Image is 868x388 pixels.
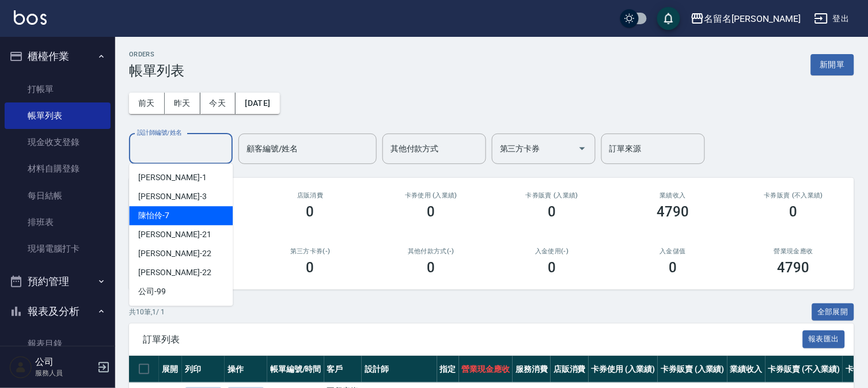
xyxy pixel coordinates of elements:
img: Person [9,356,32,379]
th: 服務消費 [513,356,551,383]
th: 展開 [159,356,182,383]
a: 帳單列表 [5,102,111,129]
h2: 業績收入 [626,192,719,199]
button: 登出 [810,8,854,29]
h3: 0 [548,260,556,276]
th: 卡券使用 (入業績) [589,356,658,383]
h3: 0 [427,260,435,276]
th: 操作 [225,356,267,383]
h5: 公司 [35,356,94,368]
a: 材料自購登錄 [5,155,111,182]
a: 排班表 [5,209,111,235]
a: 報表匯出 [803,333,846,344]
span: [PERSON_NAME] -22 [138,248,211,260]
a: 報表目錄 [5,330,111,357]
span: [PERSON_NAME] -22 [138,267,211,279]
button: 櫃檯作業 [5,41,111,71]
button: save [657,7,680,30]
th: 業績收入 [727,356,765,383]
h2: 卡券使用 (入業績) [385,192,478,199]
th: 帳單編號/時間 [267,356,324,383]
button: [DATE] [236,93,279,114]
th: 客戶 [324,356,362,383]
a: 打帳單 [5,76,111,102]
th: 列印 [182,356,225,383]
h3: 0 [306,204,314,220]
span: 公司 -99 [138,286,166,298]
h2: 其他付款方式(-) [385,248,478,255]
h3: 0 [669,260,677,276]
span: [PERSON_NAME] -3 [138,191,206,203]
span: 訂單列表 [143,334,803,345]
h3: 4790 [657,204,689,220]
h2: 入金儲值 [626,248,719,255]
th: 卡券販賣 (不入業績) [765,356,843,383]
h3: 0 [548,204,556,220]
h2: ORDERS [129,51,184,58]
h3: 0 [427,204,435,220]
p: 服務人員 [35,368,94,378]
a: 現金收支登錄 [5,129,111,155]
button: 預約管理 [5,267,111,296]
h2: 卡券販賣 (不入業績) [747,192,840,199]
a: 現場電腦打卡 [5,235,111,262]
h3: 0 [790,204,798,220]
label: 設計師編號/姓名 [137,128,182,137]
h2: 第三方卡券(-) [264,248,357,255]
th: 店販消費 [551,356,589,383]
button: 報表及分析 [5,296,111,326]
a: 每日結帳 [5,182,111,209]
span: [PERSON_NAME] -1 [138,172,206,184]
h2: 店販消費 [264,192,357,199]
img: Logo [14,10,47,25]
th: 卡券販賣 (入業績) [658,356,727,383]
div: 名留名[PERSON_NAME] [704,12,801,26]
button: 今天 [200,93,236,114]
p: 共 10 筆, 1 / 1 [129,307,165,317]
h2: 營業現金應收 [747,248,840,255]
h2: 卡券販賣 (入業績) [505,192,598,199]
th: 設計師 [362,356,437,383]
button: 新開單 [811,54,854,75]
a: 新開單 [811,59,854,70]
button: 昨天 [165,93,200,114]
button: Open [573,139,592,158]
span: 陳怡伶 -7 [138,210,169,222]
h3: 帳單列表 [129,63,184,79]
span: [PERSON_NAME] -21 [138,229,211,241]
button: 前天 [129,93,165,114]
th: 指定 [437,356,459,383]
h2: 入金使用(-) [505,248,598,255]
button: 報表匯出 [803,330,846,348]
h3: 4790 [778,260,810,276]
th: 營業現金應收 [459,356,513,383]
h3: 0 [306,260,314,276]
button: 名留名[PERSON_NAME] [686,7,805,31]
button: 全部展開 [812,303,855,321]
